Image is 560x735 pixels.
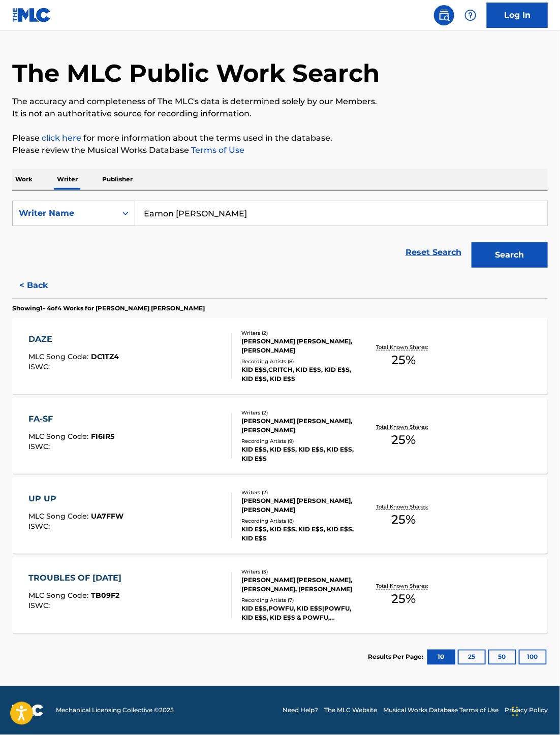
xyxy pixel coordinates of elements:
a: UP UPMLC Song Code:UA7FFWISWC:Writers (2)[PERSON_NAME] [PERSON_NAME], [PERSON_NAME]Recording Arti... [12,477,548,554]
span: ISWC : [28,442,52,451]
img: logo [12,705,44,717]
p: Work [12,169,36,190]
div: Help [460,5,481,25]
span: MLC Song Code : [28,512,91,521]
div: KID E$S, KID E$S, KID E$S, KID E$S, KID E$S [241,445,359,463]
span: 25 % [391,510,416,529]
a: FA-SFMLC Song Code:FI6IR5ISWC:Writers (2)[PERSON_NAME] [PERSON_NAME], [PERSON_NAME]Recording Arti... [12,398,548,474]
a: Musical Works Database Terms of Use [383,706,499,715]
a: Log In [487,3,548,28]
span: Mechanical Licensing Collective © 2025 [56,706,174,715]
button: 100 [519,650,547,665]
span: 25 % [391,431,416,449]
span: 25 % [391,590,416,609]
p: Writer [54,169,81,190]
button: 10 [427,650,455,665]
iframe: Chat Widget [509,686,560,735]
div: KID E$S,CRITCH, KID E$S, KID E$S, KID E$S, KID E$S [241,365,359,384]
h1: The MLC Public Work Search [12,58,380,88]
span: MLC Song Code : [28,432,91,441]
button: Search [472,242,548,268]
div: Recording Artists ( 8 ) [241,517,359,525]
p: Publisher [99,169,136,190]
button: 50 [488,650,516,665]
div: DAZE [28,333,119,345]
span: TB09F2 [91,591,119,600]
div: Recording Artists ( 9 ) [241,437,359,445]
span: DC1TZ4 [91,352,119,361]
img: MLC Logo [12,8,51,22]
p: Total Known Shares: [377,503,431,510]
span: 25 % [391,351,416,369]
div: Writers ( 3 ) [241,568,359,576]
div: KID E$S, KID E$S, KID E$S, KID E$S, KID E$S [241,525,359,543]
a: Public Search [434,5,454,25]
p: Showing 1 - 4 of 4 Works for [PERSON_NAME] [PERSON_NAME] [12,304,205,313]
div: [PERSON_NAME] [PERSON_NAME], [PERSON_NAME] [241,337,359,355]
div: [PERSON_NAME] [PERSON_NAME], [PERSON_NAME] [241,417,359,435]
a: Privacy Policy [505,706,548,715]
span: ISWC : [28,362,52,371]
span: MLC Song Code : [28,591,91,600]
div: Writers ( 2 ) [241,409,359,417]
p: Please for more information about the terms used in the database. [12,132,548,144]
div: Drag [512,696,518,727]
p: Results Per Page: [368,653,426,662]
div: Recording Artists ( 8 ) [241,358,359,365]
img: help [464,9,477,21]
p: Total Known Shares: [377,343,431,351]
form: Search Form [12,201,548,273]
span: ISWC : [28,601,52,611]
button: 25 [458,650,486,665]
p: It is not an authoritative source for recording information. [12,108,548,120]
a: The MLC Website [324,706,377,715]
p: Total Known Shares: [377,583,431,590]
div: KID E$S,POWFU, KID E$S|POWFU, KID E$S, KID E$S & POWFU, POWFU|KID E$S [241,604,359,623]
div: FA-SF [28,413,114,425]
div: UP UP [28,493,123,505]
button: < Back [12,273,73,298]
div: [PERSON_NAME] [PERSON_NAME], [PERSON_NAME] [241,496,359,515]
a: DAZEMLC Song Code:DC1TZ4ISWC:Writers (2)[PERSON_NAME] [PERSON_NAME], [PERSON_NAME]Recording Artis... [12,318,548,394]
div: Writers ( 2 ) [241,329,359,337]
span: FI6IR5 [91,432,114,441]
div: Recording Artists ( 7 ) [241,597,359,604]
div: Writer Name [19,207,110,219]
a: Need Help? [283,706,318,715]
div: Writers ( 2 ) [241,489,359,496]
span: UA7FFW [91,512,123,521]
a: TROUBLES OF [DATE]MLC Song Code:TB09F2ISWC:Writers (3)[PERSON_NAME] [PERSON_NAME], [PERSON_NAME],... [12,557,548,633]
p: Please review the Musical Works Database [12,144,548,156]
span: ISWC : [28,522,52,531]
img: search [438,9,450,21]
a: click here [42,133,81,143]
a: Reset Search [400,241,466,264]
span: MLC Song Code : [28,352,91,361]
p: Total Known Shares: [377,423,431,431]
a: Terms of Use [189,145,244,155]
p: The accuracy and completeness of The MLC's data is determined solely by our Members. [12,95,548,108]
div: TROUBLES OF [DATE] [28,572,127,585]
div: [PERSON_NAME] [PERSON_NAME], [PERSON_NAME], [PERSON_NAME] [241,576,359,594]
